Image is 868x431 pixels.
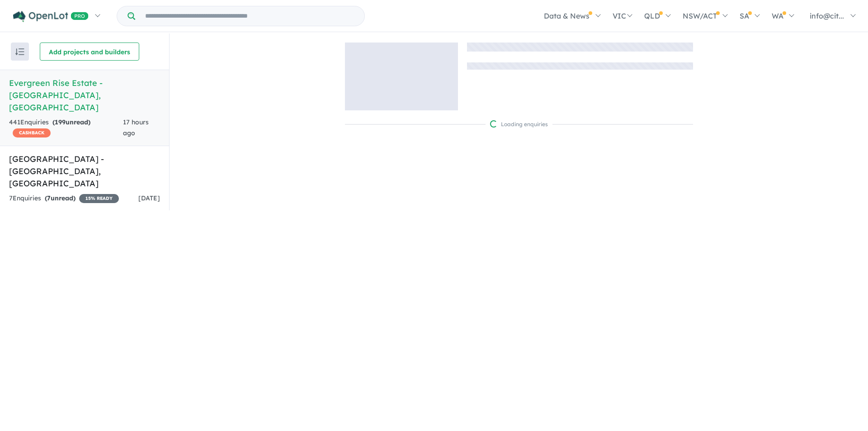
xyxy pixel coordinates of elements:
[52,118,90,126] strong: ( unread)
[138,194,160,202] span: [DATE]
[137,6,363,26] input: Try estate name, suburb, builder or developer
[40,43,139,61] button: Add projects and builders
[13,11,89,22] img: Openlot PRO Logo White
[47,194,51,202] span: 7
[9,117,123,139] div: 441 Enquir ies
[123,118,149,137] span: 17 hours ago
[490,120,548,129] div: Loading enquiries
[13,128,51,137] span: CASHBACK
[9,193,119,204] div: 7 Enquir ies
[15,48,24,55] img: sort.svg
[810,11,844,20] span: info@cit...
[9,77,160,114] h5: Evergreen Rise Estate - [GEOGRAPHIC_DATA] , [GEOGRAPHIC_DATA]
[55,118,66,126] span: 199
[45,194,75,202] strong: ( unread)
[9,153,160,189] h5: [GEOGRAPHIC_DATA] - [GEOGRAPHIC_DATA] , [GEOGRAPHIC_DATA]
[79,194,119,203] span: 15 % READY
